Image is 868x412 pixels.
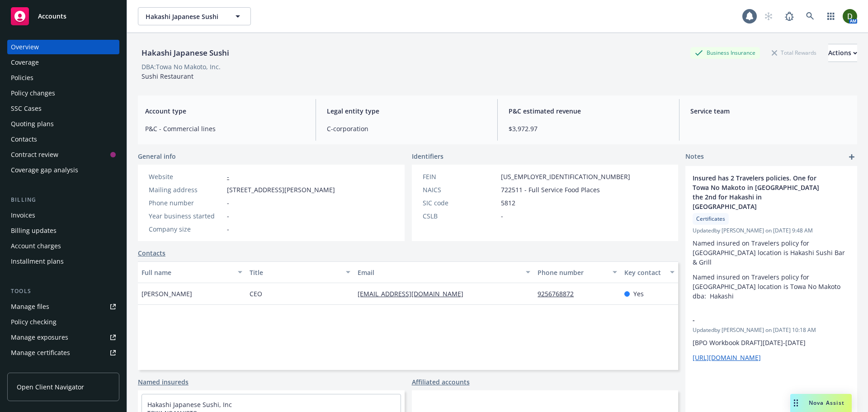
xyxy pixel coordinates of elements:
[246,261,354,283] button: Title
[759,7,778,25] a: Start snowing
[354,261,534,283] button: Email
[690,106,850,116] span: Service team
[693,315,826,325] span: -
[509,124,668,133] span: $3,972.97
[149,185,223,194] div: Mailing address
[142,289,192,298] span: [PERSON_NAME]
[621,261,678,283] button: Key contact
[142,268,232,277] div: Full name
[149,224,223,234] div: Company size
[538,289,581,298] a: 9256768872
[7,195,119,204] div: Billing
[11,163,78,177] div: Coverage gap analysis
[7,223,119,238] a: Billing updates
[501,198,515,208] span: 5812
[780,7,798,25] a: Report a Bug
[227,172,229,181] a: -
[250,289,262,298] span: CEO
[7,361,119,375] a: Manage claims
[149,211,223,221] div: Year business started
[145,124,305,133] span: P&C - Commercial lines
[7,86,119,100] a: Policy changes
[11,117,54,131] div: Quoting plans
[358,289,471,298] a: [EMAIL_ADDRESS][DOMAIN_NAME]
[11,208,35,223] div: Invoices
[145,106,305,116] span: Account type
[138,248,165,258] a: Contacts
[11,40,39,54] div: Overview
[809,399,844,407] span: Nova Assist
[538,268,607,277] div: Phone number
[7,346,119,360] a: Manage certificates
[423,211,497,221] div: CSLB
[846,152,857,162] a: add
[147,400,232,409] a: Hakashi Japanese Sushi, Inc
[7,132,119,147] a: Contacts
[412,152,443,161] span: Identifiers
[7,147,119,162] a: Contract review
[7,287,119,296] div: Tools
[11,101,42,116] div: SSC Cases
[227,224,229,234] span: -
[693,173,826,211] span: Insured has 2 Travelers policies. One for Towa No Makoto in [GEOGRAPHIC_DATA] the 2nd for Hakashi...
[149,198,223,208] div: Phone number
[142,72,193,81] span: Sushi Restaurant
[11,86,55,100] div: Policy changes
[11,330,68,345] div: Manage exposures
[138,152,176,161] span: General info
[7,101,119,116] a: SSC Cases
[7,254,119,269] a: Installment plans
[501,172,630,181] span: [US_EMPLOYER_IDENTIFICATION_NUMBER]
[7,4,119,29] a: Accounts
[693,272,850,301] p: Named insured on Travelers policy for [GEOGRAPHIC_DATA] location is Towa No Makoto dba: Hakashi
[358,268,520,277] div: Email
[412,377,470,387] a: Affiliated accounts
[790,394,802,412] div: Drag to move
[17,382,84,392] span: Open Client Navigator
[423,198,497,208] div: SIC code
[11,132,37,147] div: Contacts
[7,55,119,70] a: Coverage
[693,326,850,334] span: Updated by [PERSON_NAME] on [DATE] 10:18 AM
[693,238,850,267] p: Named insured on Travelers policy for [GEOGRAPHIC_DATA] location is Hakashi Sushi Bar & Grill
[227,185,335,194] span: [STREET_ADDRESS][PERSON_NAME]
[696,215,725,223] span: Certificates
[693,338,850,347] p: [BPO Workbook DRAFT][DATE]-[DATE]
[509,106,668,116] span: P&C estimated revenue
[11,254,64,269] div: Installment plans
[11,71,33,85] div: Policies
[38,13,66,20] span: Accounts
[693,227,850,235] span: Updated by [PERSON_NAME] on [DATE] 9:48 AM
[11,223,57,238] div: Billing updates
[7,163,119,177] a: Coverage gap analysis
[327,106,486,116] span: Legal entity type
[11,55,39,70] div: Coverage
[633,289,644,298] span: Yes
[142,62,221,71] div: DBA: Towa No Makoto, Inc.
[11,147,58,162] div: Contract review
[7,330,119,345] a: Manage exposures
[423,172,497,181] div: FEIN
[685,166,857,308] div: Insured has 2 Travelers policies. One for Towa No Makoto in [GEOGRAPHIC_DATA] the 2nd for Hakashi...
[801,7,819,25] a: Search
[7,315,119,329] a: Policy checking
[11,346,70,360] div: Manage certificates
[227,211,229,221] span: -
[423,185,497,194] div: NAICS
[138,7,251,25] button: Hakashi Japanese Sushi
[11,239,61,253] div: Account charges
[138,261,246,283] button: Full name
[685,308,857,369] div: -Updatedby [PERSON_NAME] on [DATE] 10:18 AM[BPO Workbook DRAFT][DATE]-[DATE][URL][DOMAIN_NAME]
[534,261,620,283] button: Phone number
[149,172,223,181] div: Website
[690,47,760,58] div: Business Insurance
[11,361,57,375] div: Manage claims
[7,40,119,54] a: Overview
[138,47,233,59] div: Hakashi Japanese Sushi
[146,12,224,21] span: Hakashi Japanese Sushi
[138,377,189,387] a: Named insureds
[11,299,49,314] div: Manage files
[828,44,857,62] div: Actions
[693,353,761,362] a: [URL][DOMAIN_NAME]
